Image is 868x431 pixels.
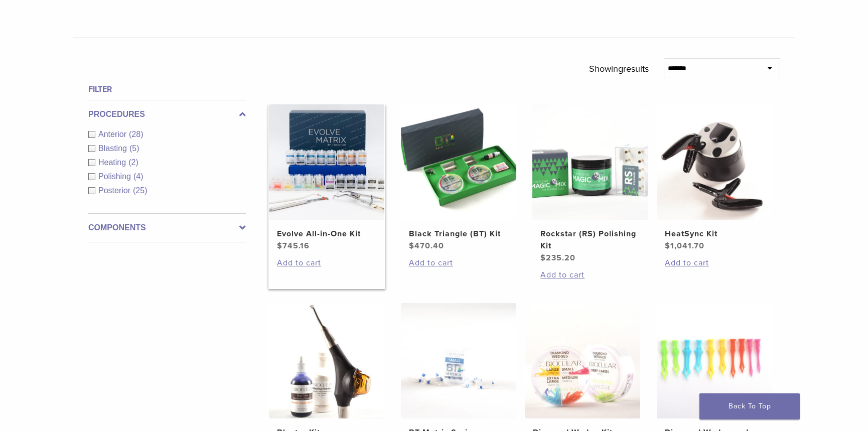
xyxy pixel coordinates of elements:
img: HeatSync Kit [657,104,772,220]
h4: Filter [88,83,246,95]
span: Blasting [98,144,129,153]
a: Add to cart: “Black Triangle (BT) Kit” [409,257,508,269]
a: Rockstar (RS) Polishing KitRockstar (RS) Polishing Kit $235.20 [532,104,649,264]
img: Blaster Kit [269,303,384,418]
bdi: 745.16 [277,241,310,251]
img: Evolve All-in-One Kit [269,104,384,220]
img: Black Triangle (BT) Kit [401,104,516,220]
a: Add to cart: “Rockstar (RS) Polishing Kit” [540,269,640,281]
h2: Black Triangle (BT) Kit [409,228,508,240]
a: Add to cart: “HeatSync Kit” [665,257,764,269]
span: Anterior [98,130,129,138]
span: Polishing [98,172,133,181]
bdi: 1,041.70 [665,241,704,251]
label: Procedures [88,108,246,120]
bdi: 470.40 [409,241,444,251]
span: $ [540,253,546,263]
span: Heating [98,158,128,167]
p: Showing results [589,58,649,79]
span: Posterior [98,186,133,195]
span: (28) [129,130,143,138]
img: BT Matrix Series [401,303,516,418]
a: Black Triangle (BT) KitBlack Triangle (BT) Kit $470.40 [400,104,517,252]
img: Diamond Wedge and Long Diamond Wedge [657,303,772,418]
span: (25) [133,186,147,195]
a: Back To Top [699,393,800,419]
a: Add to cart: “Evolve All-in-One Kit” [277,257,376,269]
img: Diamond Wedge Kits [525,303,640,418]
span: (5) [129,144,139,153]
span: $ [277,241,282,251]
bdi: 235.20 [540,253,575,263]
label: Components [88,222,246,234]
span: (4) [133,172,143,181]
h2: Evolve All-in-One Kit [277,228,376,240]
h2: Rockstar (RS) Polishing Kit [540,228,640,252]
span: (2) [128,158,138,167]
img: Rockstar (RS) Polishing Kit [532,104,648,220]
a: Evolve All-in-One KitEvolve All-in-One Kit $745.16 [268,104,385,252]
span: $ [665,241,670,251]
a: HeatSync KitHeatSync Kit $1,041.70 [656,104,773,252]
h2: HeatSync Kit [665,228,764,240]
span: $ [409,241,414,251]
